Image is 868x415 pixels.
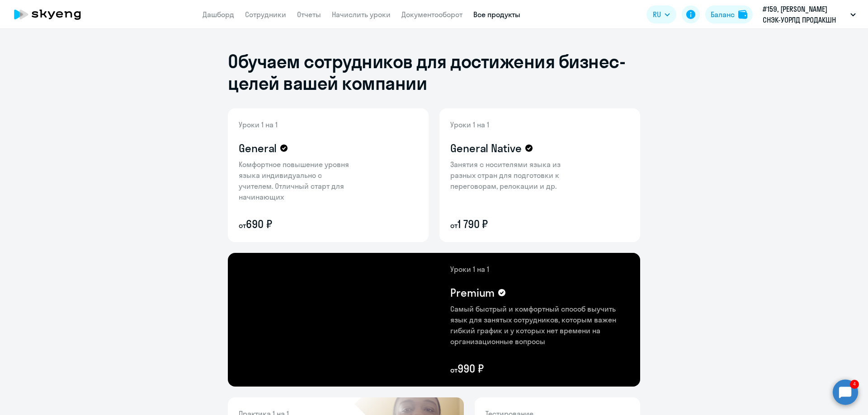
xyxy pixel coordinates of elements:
p: #159, [PERSON_NAME] СНЭК-УОРЛД ПРОДАКШН КИРИШИ, ООО [763,4,847,25]
p: Уроки 1 на 1 [239,119,356,130]
p: Уроки 1 на 1 [450,119,568,130]
a: Сотрудники [245,10,286,19]
button: RU [646,5,676,23]
img: general-content-bg.png [228,108,364,242]
img: balance [738,10,747,19]
small: от [450,365,458,374]
span: RU [653,9,661,20]
a: Отчеты [297,10,321,19]
p: Комфортное повышение уровня языка индивидуально с учителем. Отличный старт для начинающих [239,159,356,202]
img: premium-content-bg.png [325,253,640,387]
p: Занятия с носителями языка из разных стран для подготовки к переговорам, релокации и др. [450,159,568,191]
a: Начислить уроки [332,10,391,19]
div: Баланс [711,9,735,20]
h1: Обучаем сотрудников для достижения бизнес-целей вашей компании [228,51,640,94]
h4: General [239,141,277,155]
p: 1 790 ₽ [450,217,568,231]
img: general-native-content-bg.png [439,108,582,242]
button: #159, [PERSON_NAME] СНЭК-УОРЛД ПРОДАКШН КИРИШИ, ООО [758,4,860,25]
p: 990 ₽ [450,361,629,376]
h4: Premium [450,285,495,300]
button: Балансbalance [705,5,753,23]
small: от [239,221,246,230]
h4: General Native [450,141,522,155]
a: Документооборот [401,10,462,19]
p: Самый быстрый и комфортный способ выучить язык для занятых сотрудников, которым важен гибкий граф... [450,303,629,347]
a: Все продукты [473,10,520,19]
small: от [450,221,458,230]
p: Уроки 1 на 1 [450,264,629,275]
p: 690 ₽ [239,217,356,231]
a: Дашборд [203,10,234,19]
